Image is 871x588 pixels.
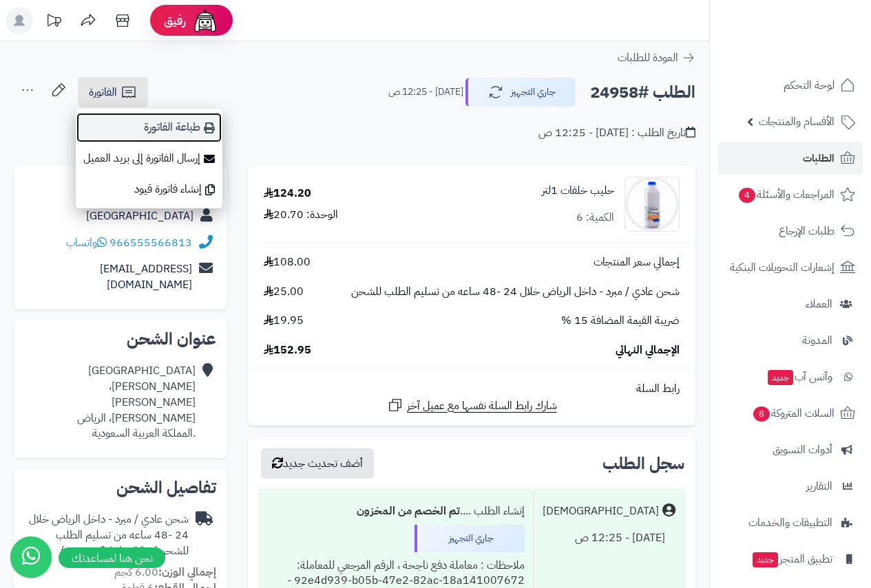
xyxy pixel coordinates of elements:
[538,125,695,141] div: تاريخ الطلب : [DATE] - 12:25 ص
[602,455,684,472] h3: سجل الطلب
[264,284,304,300] span: 25.00
[616,342,680,358] span: الإجمالي النهائي
[158,564,216,580] strong: إجمالي الوزن:
[465,78,576,107] button: جاري التجهيز
[618,50,695,66] a: العودة للطلبات
[718,178,863,211] a: المراجعات والأسئلة4
[25,176,216,193] h2: تفاصيل العميل
[76,174,222,205] a: إنشاء فاتورة قيود
[36,7,71,38] a: تحديثات المنصة
[618,50,678,66] span: العودة للطلبات
[806,294,832,314] span: العملاء
[576,210,614,226] div: الكمية: 6
[25,363,196,442] div: [GEOGRAPHIC_DATA] [PERSON_NAME]، [PERSON_NAME] [PERSON_NAME]، الرياض .المملكة العربية السعودية
[773,440,832,459] span: أدوات التسويق
[76,112,222,143] a: طباعة الفاتورة
[78,77,148,107] a: الفاتورة
[803,149,835,168] span: الطلبات
[191,7,219,34] img: ai-face.png
[351,284,680,300] span: شحن عادي / مبرد - داخل الرياض خلال 24 -48 ساعه من تسليم الطلب للشحن
[730,258,835,277] span: إشعارات التحويلات البنكية
[89,84,117,100] span: الفاتورة
[718,506,863,539] a: التطبيقات والخدمات
[718,470,863,503] a: التقارير
[264,207,338,223] div: الوحدة: 20.70
[802,331,832,350] span: المدونة
[752,404,835,423] span: السلات المتروكة
[253,381,690,397] div: رابط السلة
[594,254,680,270] span: إجمالي سعر المنتجات
[76,143,222,174] a: إرسال الفاتورة إلى بريد العميل
[766,367,832,386] span: وآتس آب
[114,564,216,580] small: 6.00 كجم
[268,498,525,525] div: إنشاء الطلب ....
[806,477,832,496] span: التقارير
[543,525,675,552] div: [DATE] - 12:25 ص
[25,331,216,347] h2: عنوان الشحن
[739,188,755,203] span: 4
[61,543,158,559] span: ( شركة يمامة اكسبريس )
[718,69,863,102] a: لوحة التحكم
[261,448,374,479] button: أضف تحديث جديد
[387,397,557,414] a: شارك رابط السلة نفسها مع عميل آخر
[784,76,835,95] span: لوحة التحكم
[768,370,793,385] span: جديد
[25,512,189,559] div: شحن عادي / مبرد - داخل الرياض خلال 24 -48 ساعه من تسليم الطلب للشحن
[751,549,832,569] span: تطبيق المتجر
[590,78,695,107] h2: الطلب #24958
[748,513,832,532] span: التطبيقات والخدمات
[718,142,863,175] a: الطلبات
[86,208,193,224] a: [GEOGRAPHIC_DATA]
[164,12,186,29] span: رفيق
[718,324,863,357] a: المدونة
[66,235,107,251] a: واتساب
[718,433,863,466] a: أدوات التسويق
[543,503,659,519] div: [DEMOGRAPHIC_DATA]
[753,552,778,567] span: جديد
[264,254,311,270] span: 108.00
[357,503,460,519] b: تم الخصم من المخزون
[25,479,216,496] h2: تفاصيل الشحن
[414,525,525,552] div: جاري التجهيز
[264,313,304,329] span: 19.95
[542,183,614,199] a: حليب خلفات 1لتر
[388,85,463,99] small: [DATE] - 12:25 ص
[625,177,679,232] img: 1696968873-27-90x90.jpg
[753,406,770,422] span: 8
[407,398,557,414] span: شارك رابط السلة نفسها مع عميل آخر
[718,287,863,320] a: العملاء
[561,313,680,329] span: ضريبة القيمة المضافة 15 %
[264,186,311,202] div: 124.20
[759,112,835,131] span: الأقسام والمنتجات
[718,397,863,430] a: السلات المتروكة8
[718,215,863,248] a: طلبات الإرجاع
[779,221,835,241] span: طلبات الإرجاع
[100,261,192,293] a: [EMAIL_ADDRESS][DOMAIN_NAME]
[718,251,863,284] a: إشعارات التحويلات البنكية
[737,185,835,204] span: المراجعات والأسئلة
[264,342,311,358] span: 152.95
[718,360,863,393] a: وآتس آبجديد
[109,235,192,251] a: 966555566813
[718,543,863,576] a: تطبيق المتجرجديد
